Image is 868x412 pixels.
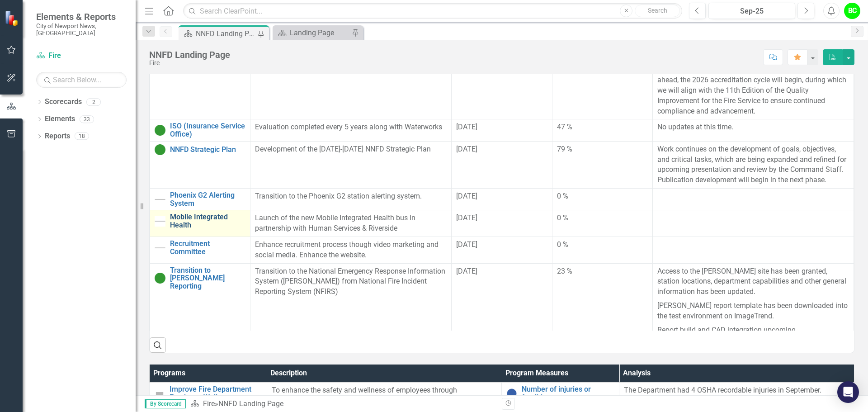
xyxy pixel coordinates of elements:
p: Launch of the new Mobile Integrated Health bus in partnership with Human Services & Riverside [255,213,447,234]
button: Search [635,5,680,17]
td: Double-Click to Edit Right Click for Context Menu [150,52,250,119]
a: Number of injuries or fatalities [522,385,614,401]
img: On Target [155,273,165,284]
span: [DATE] [456,213,477,222]
div: NNFD Landing Page [196,28,255,39]
p: [PERSON_NAME] report template has been downloaded into the test environment on ImageTrend. [657,299,849,323]
div: Open Intercom Messenger [837,381,859,403]
a: Mobile Integrated Health [170,213,245,229]
td: Double-Click to Edit Right Click for Context Menu [150,263,250,338]
td: Double-Click to Edit Right Click for Context Menu [150,210,250,237]
a: Reports [45,131,70,142]
td: Double-Click to Edit Right Click for Context Menu [150,141,250,188]
img: Not Started [155,242,165,253]
span: [DATE] [456,123,477,131]
td: Double-Click to Edit [653,189,854,210]
div: 0 % [557,240,648,250]
p: Report build and CAD integration upcoming. [657,323,849,336]
div: » [190,399,495,409]
a: Transition to [PERSON_NAME] Reporting [170,266,245,290]
input: Search Below... [36,72,127,88]
p: Work continues on the development of goals, objectives, and critical tasks, which are being expan... [657,144,849,185]
td: Double-Click to Edit [552,52,652,119]
div: 0 % [557,191,648,202]
td: Double-Click to Edit [552,237,652,263]
img: No Information [506,388,517,399]
p: Development of the [DATE]-[DATE] NNFD Strategic Plan [255,144,447,155]
div: NNFD Landing Page [218,399,283,408]
input: Search ClearPoint... [183,3,682,19]
td: Double-Click to Edit [653,237,854,263]
span: [DATE] [456,145,477,153]
td: Double-Click to Edit [653,210,854,237]
div: 33 [80,115,94,123]
a: Phoenix G2 Alerting System [170,191,245,207]
span: Elements & Reports [36,11,127,22]
button: Sep-25 [708,3,795,19]
p: No updates at this time. [657,122,849,133]
small: City of Newport News, [GEOGRAPHIC_DATA] [36,22,127,37]
div: Sep-25 [712,6,792,17]
td: Double-Click to Edit [653,52,854,119]
p: The Annual Compliance Report has been submitted, officially closing out this phase of the project... [657,54,849,116]
img: On Target [155,125,165,136]
div: 18 [75,133,89,140]
span: [DATE] [456,240,477,249]
a: Fire [36,51,127,61]
div: Fire [149,60,230,66]
div: 0 % [557,213,648,223]
p: Transition to the National Emergency Response Information System ([PERSON_NAME]) from National Fi... [255,266,447,298]
td: Double-Click to Edit [552,189,652,210]
p: Transition to the Phoenix G2 station alerting system. [255,191,447,202]
td: Double-Click to Edit [653,119,854,141]
a: NNFD Strategic Plan [170,146,245,154]
p: The Department had 4 OSHA recordable injuries in September. [624,385,849,396]
td: Double-Click to Edit Right Click for Context Menu [150,237,250,263]
div: 23 % [557,266,648,277]
td: Double-Click to Edit [552,263,652,338]
a: Fire [203,399,215,408]
td: Double-Click to Edit Right Click for Context Menu [150,119,250,141]
p: Access to the [PERSON_NAME] site has been granted, station locations, department capabilities and... [657,266,849,299]
div: NNFD Landing Page [149,50,230,60]
td: Double-Click to Edit [653,141,854,188]
img: Not Defined [154,388,165,399]
td: Double-Click to Edit [552,119,652,141]
img: Not Started [155,216,165,227]
img: Not Started [155,194,165,205]
td: Double-Click to Edit [653,263,854,338]
button: BC [844,3,860,19]
td: Double-Click to Edit Right Click for Context Menu [150,189,250,210]
div: 2 [86,98,101,106]
div: Landing Page [290,27,349,38]
span: [DATE] [456,267,477,275]
a: Scorecards [45,97,82,107]
a: ISO (Insurance Service Office) [170,122,245,138]
div: 79 % [557,144,648,155]
a: Landing Page [275,27,349,38]
p: Evaluation completed every 5 years along with Waterworks [255,122,447,133]
img: ClearPoint Strategy [5,10,20,26]
p: Enhance recruitment process though video marketing and social media. Enhance the website. [255,240,447,260]
span: [DATE] [456,192,477,200]
span: By Scorecard [145,399,186,408]
a: Recruitment Committee [170,240,245,256]
a: Elements [45,114,75,124]
div: 47 % [557,122,648,133]
td: Double-Click to Edit [552,141,652,188]
td: Double-Click to Edit [552,210,652,237]
span: Search [648,7,667,14]
img: On Target [155,144,165,155]
a: Improve Fire Department Employee Wellness [170,385,262,401]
